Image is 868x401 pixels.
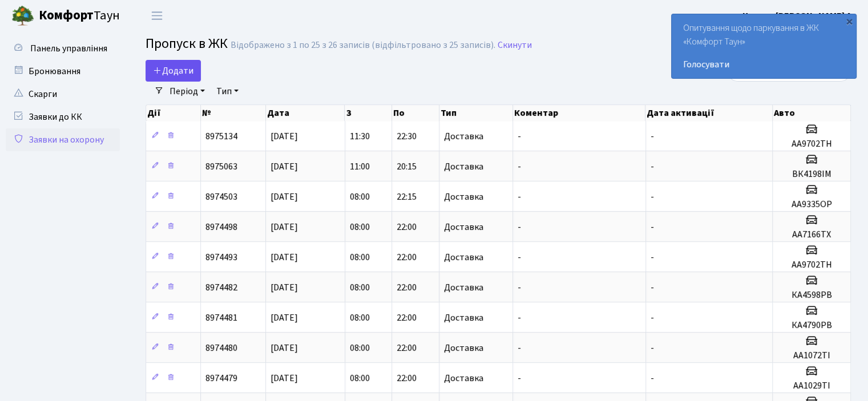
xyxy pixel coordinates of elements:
span: - [651,372,654,384]
a: Заявки до КК [6,106,120,128]
span: - [518,130,521,143]
span: - [518,342,521,354]
b: Цитрус [PERSON_NAME] А. [742,10,854,22]
span: - [651,130,654,143]
th: Авто [773,105,851,121]
span: - [518,372,521,384]
span: [DATE] [271,251,298,264]
a: Цитрус [PERSON_NAME] А. [742,9,854,23]
h5: АА1029ТІ [777,380,846,391]
div: Опитування щодо паркування в ЖК «Комфорт Таун» [672,14,856,78]
span: - [651,342,654,354]
span: Панель управління [30,42,107,55]
h5: АА7166ТХ [777,229,846,240]
span: Пропуск в ЖК [146,34,228,54]
span: 22:00 [397,342,417,354]
h5: КА4790РВ [777,320,846,331]
b: Комфорт [39,6,94,25]
span: [DATE] [271,281,298,294]
span: [DATE] [271,372,298,384]
span: 11:00 [350,160,370,173]
span: 22:00 [397,221,417,233]
span: - [518,221,521,233]
span: - [651,311,654,324]
span: [DATE] [271,130,298,143]
span: 08:00 [350,191,370,203]
span: 22:30 [397,130,417,143]
th: З [345,105,392,121]
span: Доставка [444,343,483,353]
span: 08:00 [350,251,370,264]
a: Заявки на охорону [6,128,120,151]
a: Скарги [6,83,120,106]
th: Дата активації [645,105,772,121]
span: 22:00 [397,372,417,384]
span: 8974481 [205,311,237,324]
a: Тип [212,82,243,101]
a: Період [165,82,209,101]
span: [DATE] [271,311,298,324]
th: Дата [266,105,345,121]
span: 08:00 [350,372,370,384]
span: Таун [39,6,120,26]
span: 20:15 [397,160,417,173]
span: 08:00 [350,281,370,294]
span: 8974480 [205,342,237,354]
span: Доставка [444,253,483,262]
span: - [518,160,521,173]
span: 08:00 [350,342,370,354]
span: 22:00 [397,311,417,324]
span: Доставка [444,132,483,141]
span: Доставка [444,374,483,383]
th: Тип [439,105,513,121]
span: Доставка [444,283,483,292]
span: - [651,191,654,203]
div: Відображено з 1 по 25 з 26 записів (відфільтровано з 25 записів). [231,40,495,51]
span: [DATE] [271,221,298,233]
span: - [651,160,654,173]
h5: АА9335ОР [777,199,846,210]
span: - [518,251,521,264]
th: Дії [146,105,201,121]
span: [DATE] [271,342,298,354]
span: - [518,311,521,324]
span: 8974503 [205,191,237,203]
span: - [651,251,654,264]
span: - [651,281,654,294]
h5: ВК4198ІМ [777,169,846,180]
a: Панель управління [6,37,120,60]
span: 22:00 [397,281,417,294]
span: Додати [153,64,193,77]
span: [DATE] [271,191,298,203]
button: Переключити навігацію [143,6,171,25]
span: 11:30 [350,130,370,143]
span: 08:00 [350,221,370,233]
th: № [201,105,266,121]
span: Доставка [444,192,483,201]
span: Доставка [444,162,483,171]
img: logo.png [11,5,34,27]
h5: КА4598РВ [777,290,846,301]
div: × [843,15,855,27]
a: Додати [146,60,201,82]
th: По [392,105,439,121]
span: 8975063 [205,160,237,173]
a: Голосувати [683,58,845,71]
span: Доставка [444,222,483,232]
span: 08:00 [350,311,370,324]
span: - [518,191,521,203]
h5: АА1072ТІ [777,350,846,361]
span: 8975134 [205,130,237,143]
h5: АА9702ТН [777,260,846,270]
span: 8974479 [205,372,237,384]
th: Коментар [513,105,646,121]
h5: АА9702ТН [777,139,846,149]
span: 22:15 [397,191,417,203]
span: - [651,221,654,233]
span: - [518,281,521,294]
a: Скинути [498,40,532,51]
span: 8974493 [205,251,237,264]
span: 8974482 [205,281,237,294]
span: Доставка [444,313,483,322]
span: 22:00 [397,251,417,264]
